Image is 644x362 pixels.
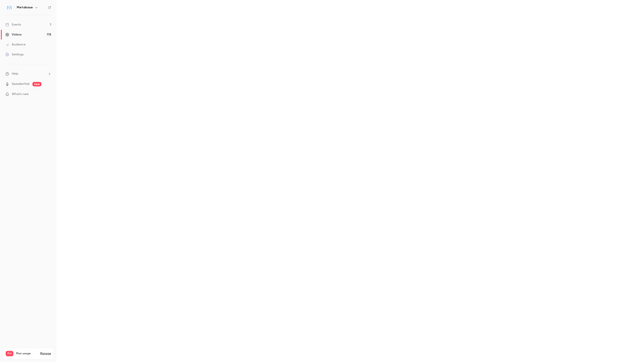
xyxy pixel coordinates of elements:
div: Audience [5,42,26,47]
span: Plan usage [16,352,37,355]
div: Videos [5,32,22,37]
img: Metabase [6,4,13,11]
div: Settings [5,52,24,57]
span: What's new [12,92,29,97]
div: Events [5,22,21,27]
iframe: Noticeable Trigger [46,92,51,96]
span: Help [12,71,18,76]
a: Manage [40,352,51,355]
a: SpeakerHub [12,82,30,86]
span: Pro [6,351,13,356]
span: new [32,82,41,86]
h6: Metabase [17,5,33,10]
li: help-dropdown-opener [5,71,51,76]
